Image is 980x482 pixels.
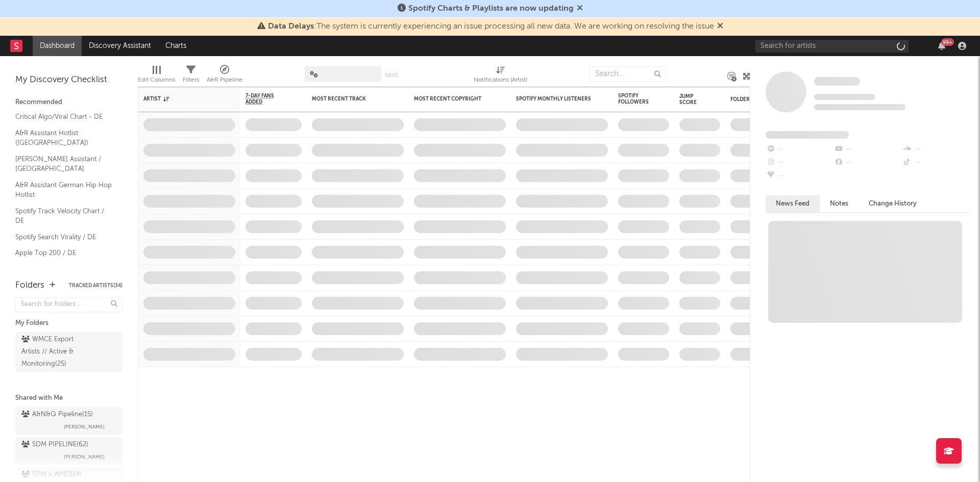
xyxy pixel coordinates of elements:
[766,156,834,169] div: --
[183,74,199,86] div: Filters
[766,195,820,212] button: News Feed
[474,74,527,86] div: Notifications (Artist)
[814,77,860,87] a: Some Artist
[138,61,175,91] div: Edit Columns
[143,96,220,102] div: Artist
[766,143,834,156] div: --
[158,36,193,56] a: Charts
[717,22,723,31] span: Dismiss
[15,317,122,329] div: My Folders
[15,332,122,372] a: WMCE Export Artists // Active & Monitoring(25)
[730,96,807,103] div: Folders
[938,42,945,50] button: 99+
[69,283,122,288] button: Tracked Artists(34)
[33,36,82,56] a: Dashboard
[408,5,574,13] span: Spotify Charts & Playlists are now updating
[82,36,158,56] a: Discovery Assistant
[21,334,93,370] div: WMCE Export Artists // Active & Monitoring ( 25 )
[385,72,398,78] button: Save
[15,154,112,174] a: [PERSON_NAME] Assistant / [GEOGRAPHIC_DATA]
[834,156,901,169] div: --
[15,206,112,226] a: Spotify Track Velocity Chart / DE
[618,93,654,105] div: Spotify Followers
[246,93,286,105] span: 7-Day Fans Added
[21,439,88,451] div: SDM PIPELINE ( 62 )
[414,96,491,102] div: Most Recent Copyright
[15,111,112,122] a: Critical Algo/Viral Chart - DE
[207,61,242,91] div: A&R Pipeline
[268,22,714,31] span: : The system is currently experiencing an issue processing all new data. We are working on resolv...
[814,94,875,100] span: Tracking Since: [DATE]
[312,96,388,102] div: Most Recent Track
[21,469,82,481] div: SDM x WMCE ( 4 )
[679,93,705,106] div: Jump Score
[15,407,122,435] a: A&N&Q Pipeline(15)[PERSON_NAME]
[902,156,970,169] div: --
[15,128,112,148] a: A&R Assistant Hotlist ([GEOGRAPHIC_DATA])
[834,143,901,156] div: --
[814,104,905,110] span: 0 fans last week
[814,77,860,86] span: Some Artist
[207,74,242,86] div: A&R Pipeline
[15,297,122,312] input: Search for folders...
[15,74,122,86] div: My Discovery Checklist
[15,247,112,259] a: Apple Top 200 / DE
[820,195,859,212] button: Notes
[859,195,927,212] button: Change History
[902,143,970,156] div: --
[755,40,909,53] input: Search for artists
[15,437,122,465] a: SDM PIPELINE(62)[PERSON_NAME]
[15,280,44,292] div: Folders
[766,169,834,183] div: --
[577,5,583,13] span: Dismiss
[15,180,112,200] a: A&R Assistant German Hip Hop Hotlist
[15,232,112,243] a: Spotify Search Virality / DE
[474,61,527,91] div: Notifications (Artist)
[15,392,122,404] div: Shared with Me
[941,38,954,46] div: 99 +
[64,451,105,463] span: [PERSON_NAME]
[516,96,593,102] div: Spotify Monthly Listeners
[64,421,105,433] span: [PERSON_NAME]
[268,22,314,31] span: Data Delays
[21,409,93,421] div: A&N&Q Pipeline ( 15 )
[590,66,666,82] input: Search...
[15,96,122,109] div: Recommended
[138,74,175,86] div: Edit Columns
[766,131,849,139] span: Fans Added by Platform
[183,61,199,91] div: Filters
